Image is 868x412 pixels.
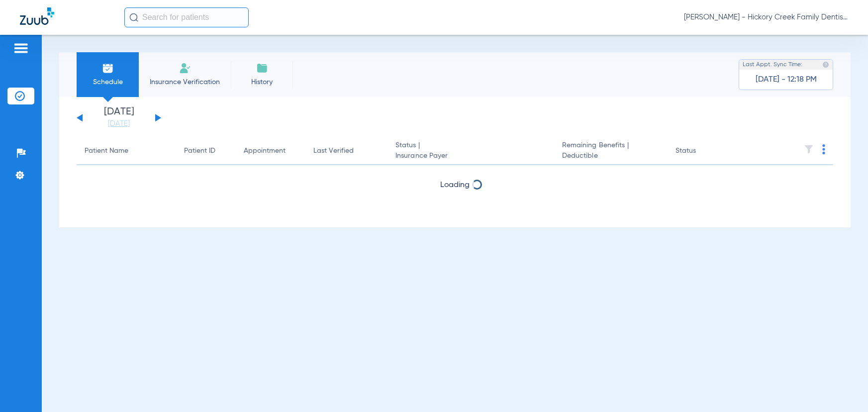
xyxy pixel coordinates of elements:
th: Status [668,137,735,165]
span: Insurance Payer [395,151,546,161]
div: Appointment [244,146,297,156]
img: Schedule [102,62,114,74]
div: Appointment [244,146,286,156]
div: Last Verified [313,146,380,156]
span: History [238,77,286,87]
th: Remaining Benefits | [554,137,668,165]
input: Search for patients [124,7,249,27]
span: Schedule [84,77,131,87]
img: last sync help info [822,61,829,68]
div: Last Verified [313,146,354,156]
span: Loading [440,181,470,189]
th: Status | [387,137,554,165]
li: [DATE] [89,107,149,129]
img: Manual Insurance Verification [179,62,191,74]
span: [DATE] - 12:18 PM [756,75,817,85]
img: History [256,62,268,74]
span: Insurance Verification [146,77,223,87]
span: Last Appt. Sync Time: [743,60,802,70]
span: Deductible [562,151,660,161]
div: Patient ID [184,146,228,156]
div: Patient Name [85,146,168,156]
img: hamburger-icon [13,42,29,54]
img: Zuub Logo [20,7,54,25]
a: [DATE] [89,119,149,129]
div: Patient ID [184,146,215,156]
div: Patient Name [85,146,128,156]
img: Search Icon [129,13,138,22]
img: group-dot-blue.svg [822,144,825,154]
span: [PERSON_NAME] - Hickory Creek Family Dentistry [684,12,848,22]
img: filter.svg [804,144,814,154]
